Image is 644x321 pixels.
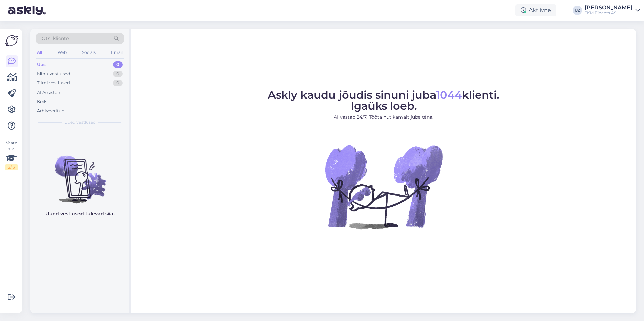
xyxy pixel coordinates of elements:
[268,114,500,121] p: AI vastab 24/7. Tööta nutikamalt juba täna.
[37,71,70,77] div: Minu vestlused
[80,48,97,57] div: Socials
[37,80,70,86] div: Tiimi vestlused
[30,144,129,204] img: No chats
[268,88,500,112] span: Askly kaudu jõudis sinuni juba klienti. Igaüks loeb.
[113,80,123,86] div: 0
[113,61,123,68] div: 0
[5,164,18,170] div: 2 / 3
[323,126,444,247] img: No Chat active
[515,4,556,16] div: Aktiivne
[36,48,43,57] div: All
[37,61,46,68] div: Uus
[585,10,633,16] div: TKM Finants AS
[585,5,633,10] div: [PERSON_NAME]
[42,35,69,42] span: Otsi kliente
[64,119,96,126] span: Uued vestlused
[45,210,115,217] p: Uued vestlused tulevad siia.
[585,5,640,16] a: [PERSON_NAME]TKM Finants AS
[5,140,18,170] div: Vaata siia
[110,48,124,57] div: Email
[436,88,462,101] span: 1044
[37,108,65,114] div: Arhiveeritud
[113,71,123,77] div: 0
[37,89,62,96] div: AI Assistent
[573,6,582,15] div: UZ
[37,98,47,105] div: Kõik
[56,48,68,57] div: Web
[5,34,18,47] img: Askly Logo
